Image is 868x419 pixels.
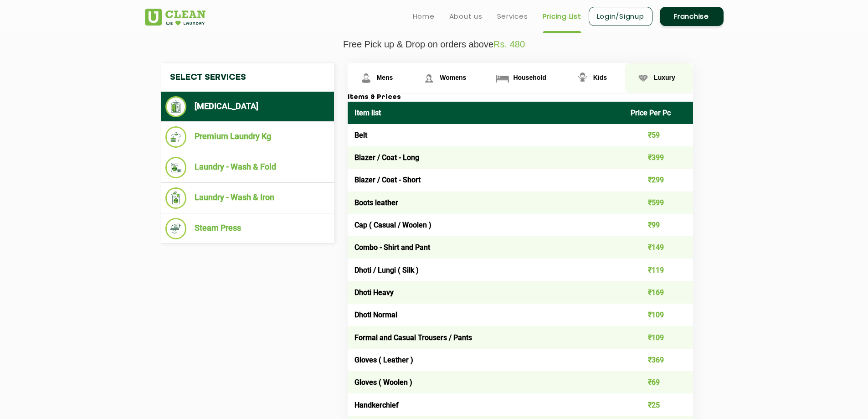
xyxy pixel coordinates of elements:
td: ₹369 [624,349,693,371]
h4: Select Services [161,63,334,92]
td: Combo - Shirt and Pant [348,236,624,259]
th: Price Per Pc [624,102,693,124]
span: Kids [593,74,607,81]
img: Womens [421,70,437,86]
th: Item list [348,102,624,124]
span: Household [513,74,546,81]
img: Laundry - Wash & Fold [165,157,187,178]
a: Services [497,11,528,22]
span: Womens [440,74,466,81]
td: ₹109 [624,304,693,326]
td: ₹169 [624,281,693,304]
img: Premium Laundry Kg [165,126,187,148]
span: Rs. 480 [493,39,525,49]
td: ₹149 [624,236,693,259]
td: Belt [348,124,624,146]
a: Franchise [660,7,724,26]
li: Steam Press [165,218,329,239]
td: ₹59 [624,124,693,146]
li: [MEDICAL_DATA] [165,96,329,117]
td: ₹599 [624,191,693,214]
td: Dhoti Heavy [348,281,624,304]
td: Cap ( Casual / Woolen ) [348,214,624,236]
td: Dhoti Normal [348,304,624,326]
td: Gloves ( Woolen ) [348,371,624,393]
td: ₹109 [624,326,693,348]
td: Formal and Casual Trousers / Pants [348,326,624,348]
td: Handkerchief [348,393,624,416]
td: Dhoti / Lungi ( Silk ) [348,259,624,281]
img: Steam Press [165,218,187,239]
span: Mens [377,74,393,81]
a: About us [449,11,483,22]
td: Boots leather [348,191,624,214]
td: Blazer / Coat - Short [348,169,624,191]
td: ₹99 [624,214,693,236]
p: Free Pick up & Drop on orders above [145,39,724,50]
img: Dry Cleaning [165,96,187,117]
li: Premium Laundry Kg [165,126,329,148]
li: Laundry - Wash & Fold [165,157,329,178]
a: Login/Signup [589,7,652,26]
img: Mens [358,70,374,86]
li: Laundry - Wash & Iron [165,187,329,209]
td: ₹399 [624,146,693,169]
img: Household [494,70,510,86]
td: ₹119 [624,259,693,281]
td: Gloves ( Leather ) [348,349,624,371]
span: Luxury [654,74,675,81]
h3: Items & Prices [348,93,693,102]
a: Home [413,11,435,22]
img: Luxury [635,70,651,86]
img: UClean Laundry and Dry Cleaning [145,9,205,26]
td: ₹299 [624,169,693,191]
td: Blazer / Coat - Long [348,146,624,169]
td: ₹25 [624,393,693,416]
img: Kids [575,70,591,86]
td: ₹69 [624,371,693,393]
img: Laundry - Wash & Iron [165,187,187,209]
a: Pricing List [543,11,581,22]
